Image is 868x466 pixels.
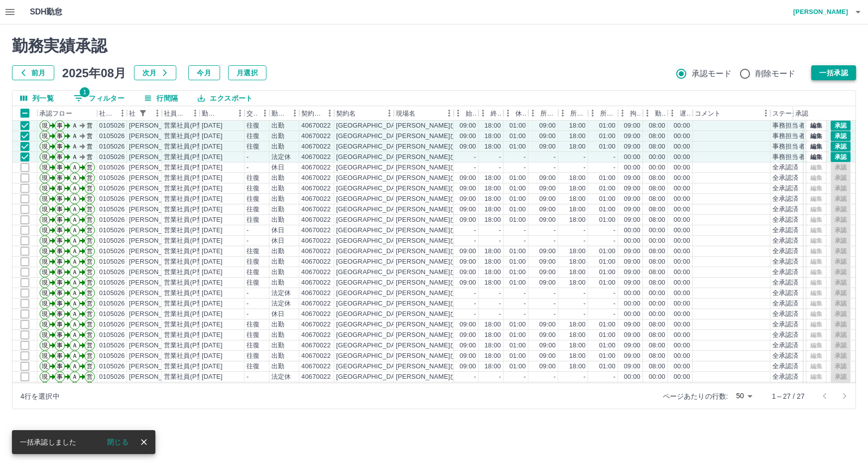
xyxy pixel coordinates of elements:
[301,142,331,152] div: 40670022
[509,173,526,183] div: 01:00
[188,106,203,121] button: メニュー
[540,106,556,121] div: 所定開始
[674,194,690,204] div: 00:00
[509,142,526,152] div: 01:00
[336,194,405,204] div: [GEOGRAPHIC_DATA]
[524,153,526,162] div: -
[649,153,665,162] div: 00:00
[584,153,586,162] div: -
[649,163,665,172] div: 00:00
[624,121,640,131] div: 09:00
[271,173,284,183] div: 出勤
[732,389,756,403] div: 50
[569,132,586,141] div: 18:00
[162,106,200,121] div: 社員区分
[202,205,223,214] div: [DATE]
[460,184,476,193] div: 09:00
[831,141,851,152] button: 承認
[99,142,125,152] div: 0105026
[99,121,125,131] div: 0105026
[524,163,526,172] div: -
[57,174,63,181] text: 事
[12,91,62,106] button: 列選択
[336,106,356,121] div: 契約名
[12,36,856,55] h2: 勤務実績承認
[499,163,501,172] div: -
[164,184,212,193] div: 営業社員(P契約)
[57,133,63,140] text: 事
[336,215,405,225] div: [GEOGRAPHIC_DATA]
[271,205,284,214] div: 出勤
[39,106,72,121] div: 承認フロー
[460,173,476,183] div: 09:00
[624,132,640,141] div: 09:00
[129,153,183,162] div: [PERSON_NAME]
[57,143,63,150] text: 事
[87,185,93,192] text: 営
[129,132,183,141] div: [PERSON_NAME]
[539,194,556,204] div: 09:00
[382,106,397,121] button: メニュー
[614,153,616,162] div: -
[57,185,63,192] text: 事
[772,132,825,141] div: 事務担当者承認待
[485,173,501,183] div: 18:00
[97,106,127,121] div: 社員番号
[396,121,496,131] div: [PERSON_NAME]ひまわりクラブ
[164,194,212,204] div: 営業社員(P契約)
[80,87,90,97] span: 1
[247,153,248,162] div: -
[466,106,477,121] div: 始業
[674,205,690,214] div: 00:00
[336,132,405,141] div: [GEOGRAPHIC_DATA]
[257,106,272,121] button: メニュー
[115,106,130,121] button: メニュー
[164,142,212,152] div: 営業社員(P契約)
[336,142,405,152] div: [GEOGRAPHIC_DATA]
[649,132,665,141] div: 08:00
[539,121,556,131] div: 09:00
[485,194,501,204] div: 18:00
[569,142,586,152] div: 18:00
[72,174,78,181] text: Ａ
[396,153,496,162] div: [PERSON_NAME]ひまわりクラブ
[247,205,259,214] div: 往復
[301,121,331,131] div: 40670022
[336,184,405,193] div: [GEOGRAPHIC_DATA]
[336,153,405,162] div: [GEOGRAPHIC_DATA]
[569,121,586,131] div: 18:00
[247,163,248,172] div: -
[515,106,526,121] div: 休憩
[87,122,93,129] text: 営
[164,153,212,162] div: 営業社員(P契約)
[129,205,183,214] div: [PERSON_NAME]
[772,173,799,183] div: 全承認済
[649,173,665,183] div: 08:00
[649,121,665,131] div: 08:00
[396,173,496,183] div: [PERSON_NAME]ひまわりクラブ
[460,194,476,204] div: 09:00
[136,91,186,106] button: 行間隔
[271,142,284,152] div: 出勤
[57,154,63,160] text: 事
[503,106,528,121] div: 休憩
[624,173,640,183] div: 09:00
[202,142,223,152] div: [DATE]
[336,205,405,214] div: [GEOGRAPHIC_DATA]
[247,106,257,121] div: 交通費
[806,141,827,152] button: 編集
[509,215,526,225] div: 01:00
[460,121,476,131] div: 09:00
[301,132,331,141] div: 40670022
[485,121,501,131] div: 18:00
[539,132,556,141] div: 09:00
[528,106,558,121] div: 所定開始
[164,173,212,183] div: 営業社員(P契約)
[247,121,259,131] div: 往復
[584,163,586,172] div: -
[301,106,322,121] div: 契約コード
[396,215,496,225] div: [PERSON_NAME]ひまわりクラブ
[655,106,666,121] div: 勤務
[614,163,616,172] div: -
[772,205,799,214] div: 全承認済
